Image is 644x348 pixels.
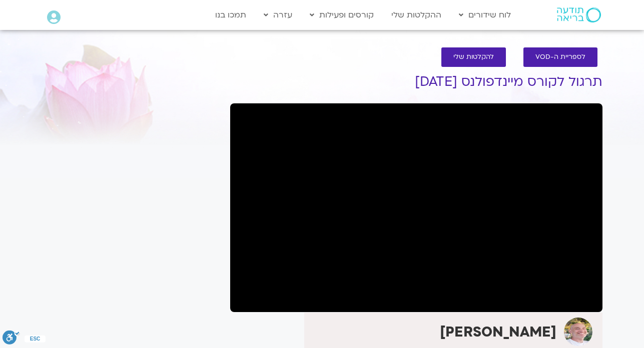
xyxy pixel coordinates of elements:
[557,7,601,22] img: תודעה בריאה
[386,5,446,24] a: ההקלטות שלי
[453,53,494,61] span: להקלטות שלי
[454,5,516,24] a: לוח שידורים
[535,53,585,61] span: לספריית ה-VOD
[523,47,597,67] a: לספריית ה-VOD
[210,5,251,24] a: תמכו בנו
[440,323,556,342] strong: [PERSON_NAME]
[259,5,297,24] a: עזרה
[305,5,379,24] a: קורסים ופעילות
[441,47,506,67] a: להקלטות שלי
[564,318,592,346] img: רון אלון
[230,74,602,89] h1: תרגול לקורס מיינדפולנס [DATE]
